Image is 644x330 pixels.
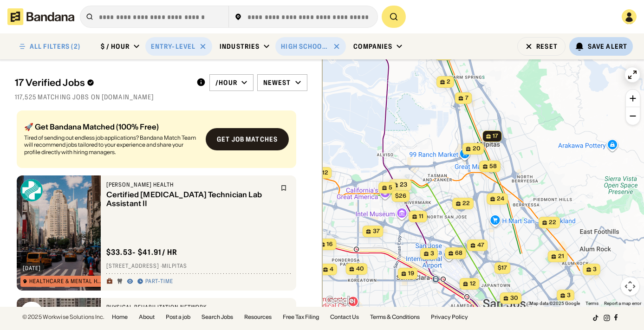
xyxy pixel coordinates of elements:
[106,181,275,188] div: [PERSON_NAME] Health
[498,264,507,271] span: $17
[558,252,564,260] span: 21
[101,42,130,51] div: $ / hour
[567,291,571,299] span: 3
[106,247,178,257] div: $ 33.53 - $41.91 / hr
[151,42,195,51] div: Entry-Level
[22,314,104,320] div: © 2025 Workwise Solutions Inc.
[430,250,434,258] span: 3
[370,314,420,320] a: Terms & Conditions
[431,314,468,320] a: Privacy Policy
[217,136,278,142] div: Get job matches
[400,181,408,189] span: 23
[322,169,328,177] span: 12
[536,43,558,50] div: Reset
[373,227,380,235] span: 37
[202,314,233,320] a: Search Jobs
[462,200,470,207] span: 22
[24,134,198,156] div: Tired of sending out endless job applications? Bandana Match Team will recommend jobs tailored to...
[220,42,260,51] div: Industries
[585,301,598,306] a: Terms (opens in new tab)
[23,265,41,271] div: [DATE]
[330,314,359,320] a: Contact Us
[447,78,450,86] span: 2
[604,301,641,306] a: Report a map error
[20,302,43,324] img: Physical Rehabilitation Network logo
[281,42,329,51] div: High School Diploma or GED
[215,78,237,87] div: /hour
[497,195,504,203] span: 24
[263,78,291,87] div: Newest
[470,280,476,288] span: 12
[106,304,275,311] div: Physical Rehabilitation Network
[489,162,497,170] span: 58
[473,145,481,153] span: 20
[408,270,414,278] span: 19
[330,265,333,273] span: 4
[477,241,484,249] span: 47
[15,77,189,88] div: 17 Verified Jobs
[353,42,392,51] div: Companies
[112,314,128,320] a: Home
[139,314,155,320] a: About
[549,219,556,226] span: 22
[356,265,364,273] span: 40
[529,301,580,306] span: Map data ©2025 Google
[15,107,307,307] div: grid
[593,265,597,273] span: 3
[325,295,355,307] a: Open this area in Google Maps (opens a new window)
[621,277,639,296] button: Map camera controls
[588,42,627,51] div: Save Alert
[106,263,291,270] div: [STREET_ADDRESS] · Milpitas
[24,123,198,130] div: 🚀 Get Bandana Matched (100% Free)
[283,314,319,320] a: Free Tax Filing
[106,190,275,208] div: Certified [MEDICAL_DATA] Technician Lab Assistant II
[145,278,174,285] div: Part-time
[419,213,423,220] span: 11
[166,314,190,320] a: Post a job
[15,93,307,101] div: 117,525 matching jobs on [DOMAIN_NAME]
[7,8,74,25] img: Bandana logotype
[20,179,43,201] img: Sutter Health logo
[29,278,102,284] div: Healthcare & Mental Health
[493,132,498,140] span: 17
[244,314,272,320] a: Resources
[327,240,333,248] span: 16
[389,184,392,192] span: 5
[465,94,468,102] span: 7
[510,294,518,302] span: 30
[325,295,355,307] img: Google
[30,43,80,50] div: ALL FILTERS (2)
[395,192,406,199] span: $26
[455,249,462,257] span: 68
